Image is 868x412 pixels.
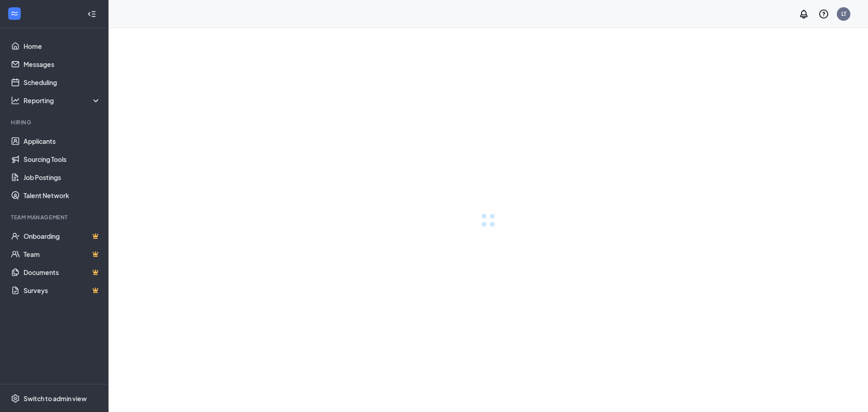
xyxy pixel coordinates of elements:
[24,281,101,299] a: SurveysCrown
[24,168,101,186] a: Job Postings
[24,186,101,204] a: Talent Network
[24,245,101,263] a: TeamCrown
[11,213,99,221] div: Team Management
[24,55,101,73] a: Messages
[24,263,101,281] a: DocumentsCrown
[11,118,99,126] div: Hiring
[24,227,101,245] a: OnboardingCrown
[818,9,829,19] svg: QuestionInfo
[24,96,101,105] div: Reporting
[24,132,101,150] a: Applicants
[11,96,20,105] svg: Analysis
[24,150,101,168] a: Sourcing Tools
[24,394,87,403] div: Switch to admin view
[11,394,20,403] svg: Settings
[10,9,19,18] svg: WorkstreamLogo
[798,9,809,19] svg: Notifications
[24,73,101,91] a: Scheduling
[24,37,101,55] a: Home
[87,9,96,19] svg: Collapse
[841,10,846,18] div: LT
